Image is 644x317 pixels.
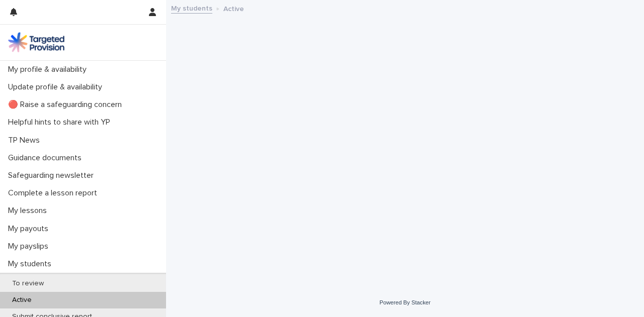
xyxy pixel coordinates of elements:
[4,118,118,127] p: Helpful hints to share with YP
[4,171,102,180] p: Safeguarding newsletter
[4,296,40,304] p: Active
[4,188,105,198] p: Complete a lesson report
[4,206,55,216] p: My lessons
[171,2,212,14] a: My students
[223,3,244,14] p: Active
[4,65,95,74] p: My profile & availability
[4,153,90,163] p: Guidance documents
[4,242,56,251] p: My payslips
[4,100,130,110] p: 🔴 Raise a safeguarding concern
[4,136,48,145] p: TP News
[8,32,64,52] img: M5nRWzHhSzIhMunXDL62
[4,82,110,92] p: Update profile & availability
[4,279,52,288] p: To review
[4,224,56,234] p: My payouts
[4,259,59,269] p: My students
[379,299,430,305] a: Powered By Stacker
